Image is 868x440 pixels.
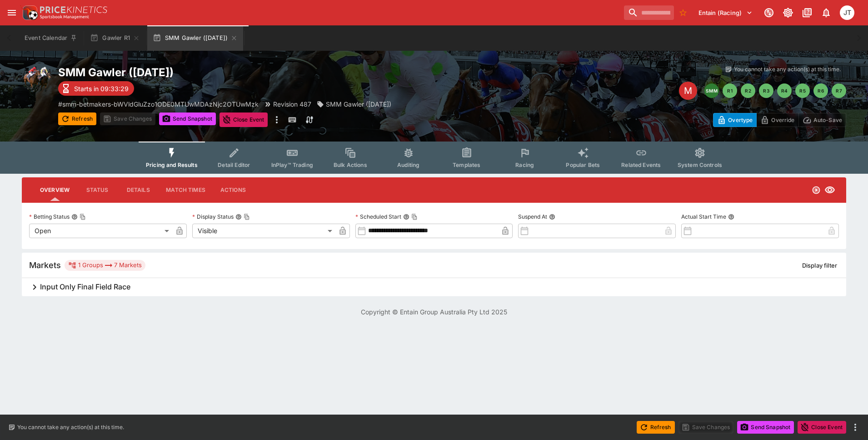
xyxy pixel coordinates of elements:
[637,421,675,434] button: Refresh
[326,99,391,109] p: SMM Gawler ([DATE])
[33,179,77,201] button: Overview
[756,113,798,127] button: Override
[678,161,722,168] span: System Controls
[797,258,843,273] button: Display filter
[713,113,846,127] div: Start From
[679,82,697,100] div: Edit Meeting
[20,4,38,22] img: PriceKinetics Logo
[244,214,250,220] button: Copy To Clipboard
[741,83,755,98] button: R2
[518,213,547,220] p: Suspend At
[693,5,758,20] button: Select Tenant
[22,65,51,94] img: horse_racing.png
[850,422,861,433] button: more
[397,161,419,168] span: Auditing
[812,186,821,195] svg: Open
[798,421,846,434] button: Close Event
[771,115,794,125] p: Override
[146,161,198,168] span: Pricing and Results
[29,224,172,238] div: Open
[317,99,391,109] div: SMM Gawler (27/08/25)
[118,179,159,201] button: Details
[723,83,737,98] button: R1
[192,213,234,220] p: Display Status
[728,115,753,125] p: Overtype
[676,5,690,20] button: No Bookmarks
[818,5,834,21] button: Notifications
[704,83,846,98] nav: pagination navigation
[799,5,815,21] button: Documentation
[734,65,841,73] p: You cannot take any action(s) at this time.
[68,260,142,271] div: 1 Groups 7 Markets
[219,112,268,127] button: Close Event
[271,161,313,168] span: InPlay™ Trading
[58,99,259,109] p: Copy To Clipboard
[58,65,452,79] h2: Copy To Clipboard
[159,112,216,125] button: Send Snapshot
[515,161,534,168] span: Racing
[566,161,600,168] span: Popular Bets
[147,25,243,51] button: SMM Gawler ([DATE])
[192,224,335,238] div: Visible
[780,5,796,21] button: Toggle light/dark mode
[4,5,20,21] button: open drawer
[813,115,842,125] p: Auto-Save
[355,213,401,220] p: Scheduled Start
[813,83,828,98] button: R6
[411,214,418,220] button: Copy To Clipboard
[832,83,846,98] button: R7
[713,113,757,127] button: Overtype
[777,83,792,98] button: R4
[759,83,773,98] button: R3
[621,161,661,168] span: Related Events
[798,113,846,127] button: Auto-Save
[334,161,367,168] span: Bulk Actions
[728,214,734,220] button: Actual Start Time
[737,421,794,434] button: Send Snapshot
[19,25,83,51] button: Event Calendar
[17,423,124,431] p: You cannot take any action(s) at this time.
[40,15,89,19] img: Sportsbook Management
[74,84,129,93] p: Starts in 09:33:29
[139,142,729,174] div: Event type filters
[271,112,282,127] button: more
[85,25,145,51] button: Gawler R1
[761,5,777,21] button: Connected to PK
[29,213,70,220] p: Betting Status
[218,161,250,168] span: Detail Editor
[840,5,854,20] div: Josh Tanner
[795,83,810,98] button: R5
[58,112,96,125] button: Refresh
[704,83,719,98] button: SMM
[235,214,242,220] button: Display StatusCopy To Clipboard
[159,179,213,201] button: Match Times
[549,214,555,220] button: Suspend At
[624,5,674,20] input: search
[273,99,311,109] p: Revision 487
[837,3,857,23] button: Josh Tanner
[29,260,61,270] h5: Markets
[77,179,118,201] button: Status
[71,214,78,220] button: Betting StatusCopy To Clipboard
[403,214,409,220] button: Scheduled StartCopy To Clipboard
[681,213,726,220] p: Actual Start Time
[824,185,835,196] svg: Visible
[213,179,254,201] button: Actions
[40,6,107,13] img: PriceKinetics
[453,161,480,168] span: Templates
[40,282,130,292] h6: Input Only Final Field Race
[80,214,86,220] button: Copy To Clipboard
